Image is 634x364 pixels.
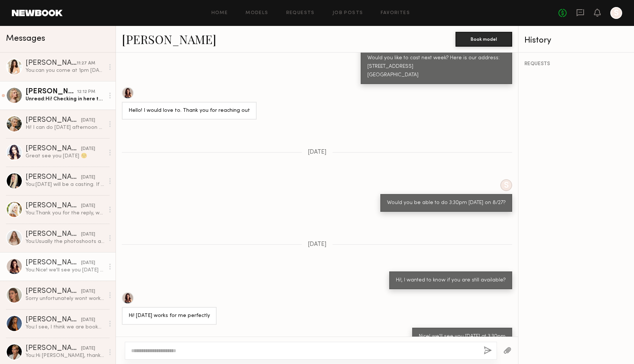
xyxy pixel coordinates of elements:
div: [DATE] [81,146,95,153]
div: [PERSON_NAME] [26,345,81,352]
a: [PERSON_NAME] [122,31,216,47]
div: History [524,36,628,45]
div: Hello! I would love to. Thank you for reaching out [129,107,250,115]
div: [DATE] [81,117,95,124]
div: You: can you come at 1pm [DATE]? [26,67,104,74]
div: [PERSON_NAME] [26,60,77,67]
span: Messages [6,34,45,43]
div: [PERSON_NAME] [26,174,81,181]
div: Unread: Hi! Checking in here to see if you got my message? 🙂 [26,96,104,103]
div: Hi! [DATE] works for me perfectly [129,312,210,320]
div: [DATE] [81,174,95,181]
div: 12:12 PM [77,89,95,96]
div: [DATE] [81,288,95,295]
div: 11:27 AM [77,60,95,67]
div: [PERSON_NAME] [26,145,81,153]
div: [PERSON_NAME] [26,202,81,210]
a: Book model [456,36,512,42]
span: [DATE] [308,241,327,248]
div: Hi! I can do [DATE] afternoon after 2/3 pm. Let me know if that would work? [26,124,104,131]
div: Hi!, I wanted to know if you are still available? [396,276,505,285]
div: You: Thank you for the reply, we'll keep you on file and let you know for future projects [26,210,104,217]
a: Favorites [381,11,410,16]
div: Hi [PERSON_NAME], I'm sorry we missed the message. Would you like to cast next week? Here is our ... [367,46,505,80]
div: [DATE] [81,231,95,238]
div: [PERSON_NAME] [26,316,81,324]
button: Book model [456,32,512,47]
a: Requests [286,11,315,16]
a: Job Posts [333,11,363,16]
div: [PERSON_NAME] [26,117,81,124]
div: [DATE] [81,203,95,210]
div: You: [DATE] will be a casting. If we do the photoshoot, I see on the website that your rate is $4... [26,181,104,188]
div: Great see you [DATE] ☺️ [26,153,104,160]
div: You: Hi [PERSON_NAME], thanks for the reply! but I think we are fully booked this week. We'll kee... [26,352,104,359]
div: [DATE] [81,260,95,267]
div: [PERSON_NAME] [26,231,81,238]
div: You: Usually the photoshoots are 2-4 hours [26,238,104,245]
div: [PERSON_NAME] [26,288,81,295]
div: [DATE] [81,345,95,352]
div: [PERSON_NAME] [26,259,81,267]
div: Sorry unfortunately wont work for me but thank you for reaching out! [26,295,104,302]
div: Nice! we'll see you [DATE] at 3:30pm [419,333,505,341]
div: REQUESTS [524,61,628,67]
a: Home [211,11,228,16]
div: Would you be able to do 3:30pm [DATE] on 8/27? [387,199,505,207]
div: [DATE] [81,317,95,324]
a: S [610,7,622,19]
a: Models [246,11,268,16]
span: [DATE] [308,149,327,156]
div: You: Nice! we'll see you [DATE] at 3:30pm [26,267,104,274]
div: [PERSON_NAME] [26,88,77,96]
div: You: I see, I think we are booked this week, but we'll keep you on file and let you know again fo... [26,324,104,331]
